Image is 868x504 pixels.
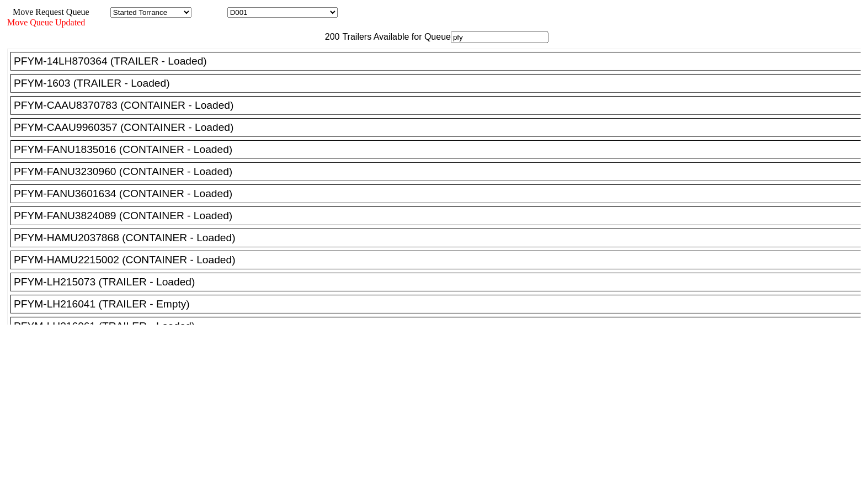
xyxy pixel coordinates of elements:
[340,32,451,41] span: Trailers Available for Queue
[14,210,867,222] div: PFYM-FANU3824089 (CONTAINER - Loaded)
[7,7,89,17] span: Move Request Queue
[14,276,867,288] div: PFYM-LH215073 (TRAILER - Loaded)
[319,32,340,41] span: 200
[14,320,867,332] div: PFYM-LH216061 (TRAILER - Loaded)
[194,7,225,17] span: Location
[14,298,867,310] div: PFYM-LH216041 (TRAILER - Empty)
[14,188,867,200] div: PFYM-FANU3601634 (CONTAINER - Loaded)
[91,7,108,17] span: Area
[14,144,867,156] div: PFYM-FANU1835016 (CONTAINER - Loaded)
[451,31,549,43] input: Filter Available Trailers
[14,232,867,244] div: PFYM-HAMU2037868 (CONTAINER - Loaded)
[14,55,867,67] div: PFYM-14LH870364 (TRAILER - Loaded)
[14,166,867,178] div: PFYM-FANU3230960 (CONTAINER - Loaded)
[14,121,867,134] div: PFYM-CAAU9960357 (CONTAINER - Loaded)
[14,254,867,266] div: PFYM-HAMU2215002 (CONTAINER - Loaded)
[14,99,867,112] div: PFYM-CAAU8370783 (CONTAINER - Loaded)
[14,77,867,89] div: PFYM-1603 (TRAILER - Loaded)
[7,18,85,27] span: Move Queue Updated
